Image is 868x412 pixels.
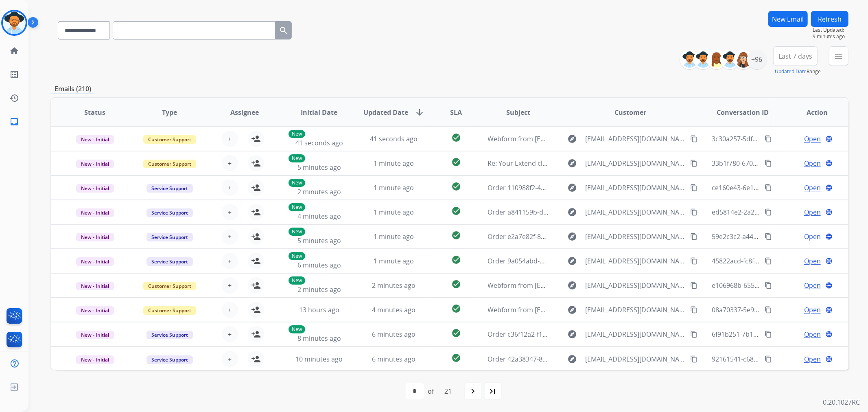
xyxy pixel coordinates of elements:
span: + [228,354,232,364]
button: Refresh [811,11,848,27]
p: New [289,154,305,162]
span: [EMAIL_ADDRESS][DOMAIN_NAME] [585,232,685,241]
span: 3c30a257-5dfe-407c-87f7-108eb1b2eae4 [712,134,835,143]
span: [EMAIL_ADDRESS][DOMAIN_NAME] [585,305,685,315]
span: Open [804,158,821,168]
span: 6 minutes ago [372,355,415,364]
mat-icon: check_circle [451,328,461,338]
span: Order c36f12a2-f124-48de-be79-fc3ad571af6e [488,330,627,339]
mat-icon: content_copy [690,331,697,338]
div: +96 [747,50,767,69]
span: New - Initial [76,331,114,339]
span: Open [804,329,821,339]
mat-icon: language [825,184,833,191]
mat-icon: person_add [251,183,261,193]
span: Webform from [EMAIL_ADDRESS][DOMAIN_NAME] on [DATE] [488,281,672,290]
mat-icon: language [825,208,833,216]
span: [EMAIL_ADDRESS][DOMAIN_NAME] [585,158,685,168]
mat-icon: content_copy [765,135,772,142]
mat-icon: content_copy [765,306,772,313]
span: New - Initial [76,208,114,217]
p: 0.20.1027RC [823,397,860,407]
mat-icon: home [9,46,19,56]
span: 13 hours ago [299,305,339,314]
span: [EMAIL_ADDRESS][DOMAIN_NAME] [585,256,685,266]
mat-icon: check_circle [451,157,461,167]
mat-icon: language [825,282,833,289]
p: New [289,276,305,285]
span: 1 minute ago [374,183,414,192]
mat-icon: language [825,160,833,167]
span: Conversation ID [717,107,769,117]
p: New [289,203,305,211]
span: 5 minutes ago [297,163,341,172]
span: 1 minute ago [374,232,414,241]
span: Open [804,305,821,315]
span: 4 minutes ago [297,212,341,221]
span: Open [804,134,821,144]
span: 2 minutes ago [297,187,341,196]
span: Customer Support [143,282,196,290]
span: Webform from [EMAIL_ADDRESS][DOMAIN_NAME] on [DATE] [488,305,672,314]
span: Customer Support [143,160,196,168]
p: New [289,325,305,333]
div: of [428,386,434,396]
mat-icon: language [825,233,833,240]
mat-icon: explore [567,256,577,266]
mat-icon: menu [834,51,844,61]
mat-icon: person_add [251,158,261,168]
span: Status [84,107,105,117]
span: 59e2c3c2-a449-4e8e-93b0-8b60fe3db792 [712,232,837,241]
mat-icon: last_page [488,386,498,396]
span: 9 minutes ago [813,33,848,40]
mat-icon: check_circle [451,279,461,289]
span: + [228,158,232,168]
span: 92161541-c683-4871-879e-12c6e9f0d680 [712,355,835,364]
button: + [222,155,238,171]
span: New - Initial [76,184,114,193]
mat-icon: person_add [251,207,261,217]
span: Service Support [146,331,193,339]
mat-icon: explore [567,281,577,290]
span: Open [804,281,821,290]
mat-icon: check_circle [451,182,461,191]
mat-icon: check_circle [451,353,461,363]
span: [EMAIL_ADDRESS][DOMAIN_NAME] [585,207,685,217]
span: + [228,183,232,193]
mat-icon: language [825,355,833,363]
mat-icon: explore [567,354,577,364]
span: Open [804,354,821,364]
span: + [228,134,232,144]
mat-icon: explore [567,134,577,144]
span: 41 seconds ago [370,134,418,143]
span: New - Initial [76,257,114,266]
span: Assignee [230,107,259,117]
mat-icon: content_copy [765,355,772,363]
span: 41 seconds ago [295,138,343,147]
mat-icon: navigate_next [468,386,478,396]
button: + [222,204,238,220]
mat-icon: content_copy [690,257,697,265]
button: New Email [768,11,808,27]
mat-icon: explore [567,158,577,168]
p: Emails (210) [51,84,94,94]
button: Last 7 days [773,46,818,66]
mat-icon: inbox [9,117,19,127]
mat-icon: content_copy [765,282,772,289]
mat-icon: person_add [251,305,261,315]
mat-icon: search [279,26,289,35]
mat-icon: language [825,331,833,338]
mat-icon: content_copy [690,233,697,240]
p: New [289,252,305,260]
span: [EMAIL_ADDRESS][DOMAIN_NAME] [585,329,685,339]
span: 5 minutes ago [297,236,341,245]
span: Order 42a38347-885c-48e7-bfed-be4d85f288e6 [488,355,631,364]
span: Open [804,232,821,241]
mat-icon: content_copy [765,257,772,265]
span: + [228,305,232,315]
mat-icon: content_copy [690,355,697,363]
button: + [222,228,238,245]
span: Service Support [146,257,193,266]
span: Subject [506,107,530,117]
span: + [228,256,232,266]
